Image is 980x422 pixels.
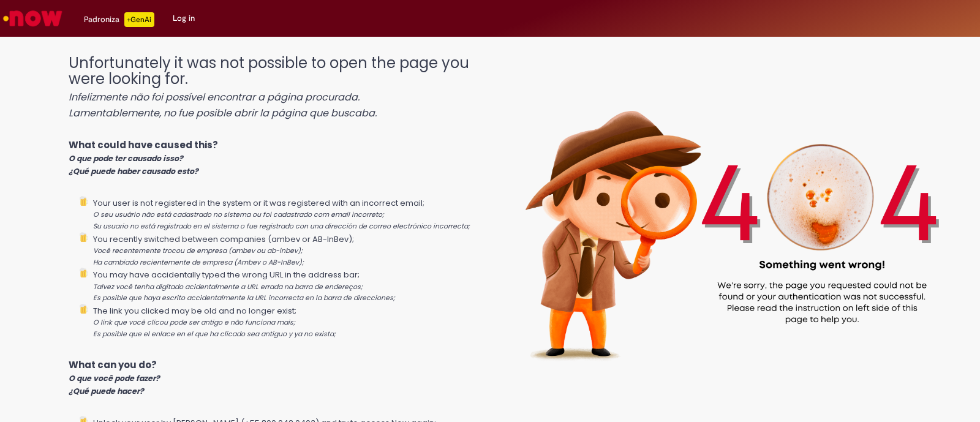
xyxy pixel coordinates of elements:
[93,210,384,219] i: O seu usuário não está cadastrado no sistema ou foi cadastrado com email incorreto;
[93,282,363,292] i: Talvez você tenha digitado acidentalmente a URL errada na barra de endereços;
[69,358,479,398] p: What can you do?
[1,6,64,31] img: ServiceNow
[479,43,980,393] img: 404_ambev_new.png
[93,330,336,339] i: Es posible que el enlace en el que ha clicado sea antiguo y ya no exista;
[93,318,295,327] i: O link que você clicou pode ser antigo e não funciona mais;
[69,153,183,164] i: O que pode ter causado isso?
[69,138,479,178] p: What could have caused this?
[93,222,470,231] i: Su usuario no está registrado en el sistema o fue registrado con una dirección de correo electrón...
[84,12,154,27] div: Padroniza
[124,12,154,27] p: +GenAi
[93,246,303,255] i: Você recentemente trocou de empresa (ambev ou ab-inbev);
[93,293,395,303] i: Es posible que haya escrito accidentalmente la URL incorrecta en la barra de direcciones;
[69,106,377,120] i: Lamentablemente, no fue posible abrir la página que buscaba.
[93,268,479,304] li: You may have accidentally typed the wrong URL in the address bar;
[69,166,198,176] i: ¿Qué puede haber causado esto?
[93,258,304,267] i: Ha cambiado recientemente de empresa (Ambev o AB-InBev);
[69,90,360,104] i: Infelizmente não foi possível encontrar a página procurada.
[69,386,144,396] i: ¿Qué puede hacer?
[93,304,479,340] li: The link you clicked may be old and no longer exist;
[69,373,160,383] i: O que você pode fazer?
[93,196,479,232] li: Your user is not registered in the system or it was registered with an incorrect email;
[69,55,479,120] h1: Unfortunately it was not possible to open the page you were looking for.
[93,232,479,268] li: You recently switched between companies (ambev or AB-InBev);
